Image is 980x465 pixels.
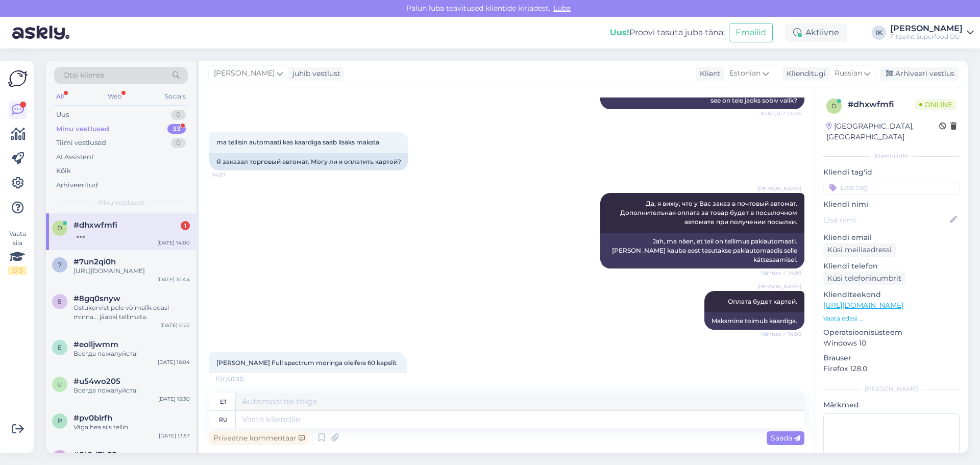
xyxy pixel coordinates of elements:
[73,349,190,358] div: Всегда пожалуйста!
[823,232,960,243] p: Kliendi email
[823,180,960,195] input: Lisa tag
[63,70,104,81] span: Otsi kliente
[620,200,799,226] span: Да, я вижу, что у Вас заказ в почтовый автомат. Дополнительная оплата за товар будет в посылочном...
[209,431,309,445] div: Privaatne kommentaar
[209,373,804,384] div: Kirjutab
[57,224,62,232] span: d
[56,180,98,190] div: Arhiveeritud
[890,25,963,33] div: [PERSON_NAME]
[58,261,62,268] span: 7
[216,138,379,146] span: ma tellisin automaati kas kaardiga saab lisaks maksta
[158,358,190,366] div: [DATE] 16:04
[157,276,190,283] div: [DATE] 10:44
[823,261,960,272] p: Kliendi telefon
[56,166,71,176] div: Kõik
[823,289,960,300] p: Klienditeekond
[58,344,62,351] span: e
[729,23,773,42] button: Emailid
[824,214,948,226] input: Lisa nimi
[163,90,188,103] div: Socials
[771,433,800,443] span: Saada
[823,199,960,210] p: Kliendi nimi
[915,99,957,110] span: Online
[610,27,725,39] div: Proovi tasuta juba täna:
[872,26,886,40] div: IK
[823,384,960,394] div: [PERSON_NAME]
[58,298,62,305] span: 8
[54,90,66,103] div: All
[757,283,801,290] span: [PERSON_NAME]
[880,67,959,81] div: Arhiveeri vestlus
[73,303,190,322] div: Ostukorvist pole võimalik edasi minna... jääbki tellimata.
[220,393,227,410] div: et
[757,185,801,192] span: [PERSON_NAME]
[782,68,826,79] div: Klienditugi
[729,68,761,79] span: Estonian
[181,221,190,230] div: 1
[209,153,408,170] div: Я заказал торговый автомат. Могу ли я оплатить картой?
[73,294,120,303] span: #8gq0snyw
[159,432,190,439] div: [DATE] 13:57
[835,68,862,79] span: Russian
[288,68,340,79] div: juhib vestlust
[73,423,190,432] div: Väga hea siis tellin
[704,312,804,330] div: Maksmine toimub kaardiga.
[550,4,574,13] span: Luba
[696,68,721,79] div: Klient
[56,138,106,148] div: Tiimi vestlused
[823,363,960,374] p: Firefox 128.0
[823,272,905,285] div: Küsi telefoninumbrit
[8,69,28,88] img: Askly Logo
[823,338,960,349] p: Windows 10
[73,377,120,386] span: #u54wo205
[158,395,190,403] div: [DATE] 15:30
[890,33,963,41] div: Fitpoint Superfood OÜ
[823,152,960,161] div: Kliendi info
[214,68,275,79] span: [PERSON_NAME]
[823,301,903,310] a: [URL][DOMAIN_NAME]
[73,450,117,459] span: #8t0d7k82
[56,124,109,134] div: Minu vestlused
[823,167,960,178] p: Kliendi tag'id
[831,102,837,110] span: d
[8,229,27,275] div: Vaata siia
[823,400,960,410] p: Märkmed
[848,99,915,111] div: # dhxwfmfi
[157,239,190,247] div: [DATE] 14:00
[823,314,960,323] p: Vaata edasi ...
[171,138,186,148] div: 0
[106,90,124,103] div: Web
[56,110,69,120] div: Uus
[728,298,797,305] span: Оплата будет картой.
[216,359,397,366] span: [PERSON_NAME] Full spectrum moringa oleifera 60 kapslit
[761,330,801,338] span: Nähtud ✓ 14:08
[761,269,801,277] span: Nähtud ✓ 14:08
[890,25,974,41] a: [PERSON_NAME]Fitpoint Superfood OÜ
[600,233,804,268] div: Jah, ma näen, et teil on tellimus pakiautomaati. [PERSON_NAME] kauba eest tasutakse pakiautomaadi...
[785,23,847,42] div: Aktiivne
[73,340,118,349] span: #eolljwmm
[171,110,186,120] div: 0
[167,124,186,134] div: 33
[73,221,117,230] span: #dhxwfmfi
[57,380,62,388] span: u
[823,327,960,338] p: Operatsioonisüsteem
[8,266,27,275] div: 2 / 3
[823,353,960,363] p: Brauser
[56,152,94,162] div: AI Assistent
[58,417,62,425] span: p
[219,411,228,428] div: ru
[98,198,144,207] span: Minu vestlused
[212,171,251,179] span: 14:07
[823,243,896,257] div: Küsi meiliaadressi
[73,386,190,395] div: Всегда пожалуйста!
[610,28,629,37] b: Uus!
[761,110,801,117] span: Nähtud ✓ 14:04
[826,121,939,142] div: [GEOGRAPHIC_DATA], [GEOGRAPHIC_DATA]
[160,322,190,329] div: [DATE] 0:22
[73,413,112,423] span: #pv0blrfh
[73,257,116,266] span: #7un2qi0h
[73,266,190,276] div: [URL][DOMAIN_NAME]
